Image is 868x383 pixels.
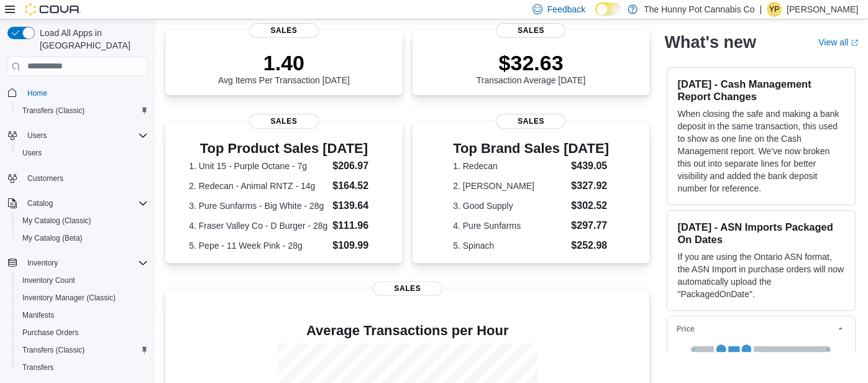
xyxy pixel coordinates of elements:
[22,85,148,101] span: Home
[373,281,442,296] span: Sales
[12,341,153,359] button: Transfers (Classic)
[22,275,75,285] span: Inventory Count
[453,200,566,212] dt: 3. Good Supply
[22,196,58,211] button: Catalog
[644,2,754,17] p: The Hunny Pot Cannabis Co
[332,218,378,233] dd: $111.96
[17,343,89,358] a: Transfers (Classic)
[22,148,42,158] span: Users
[571,238,609,253] dd: $252.98
[453,219,566,232] dt: 4. Pure Sunfarms
[189,200,327,212] dt: 3. Pure Sunfarms - Big White - 28g
[677,78,845,103] h3: [DATE] - Cash Management Report Changes
[12,324,153,341] button: Purchase Orders
[12,144,153,162] button: Users
[2,169,153,187] button: Customers
[27,88,47,98] span: Home
[767,2,782,17] div: Yomatie Persaud
[175,323,639,338] h4: Average Transactions per Hour
[17,145,148,160] span: Users
[17,308,148,323] span: Manifests
[22,256,63,270] button: Inventory
[17,290,148,305] span: Inventory Manager (Classic)
[189,239,327,252] dt: 5. Pepe - 11 Week Pink - 28g
[453,160,566,172] dt: 1. Redecan
[22,196,148,211] span: Catalog
[17,231,148,246] span: My Catalog (Beta)
[332,238,378,253] dd: $109.99
[571,178,609,193] dd: $327.92
[332,198,378,213] dd: $139.64
[189,141,378,156] h3: Top Product Sales [DATE]
[17,273,80,288] a: Inventory Count
[17,290,121,305] a: Inventory Manager (Classic)
[769,2,779,17] span: YP
[759,2,762,17] p: |
[22,233,83,243] span: My Catalog (Beta)
[17,308,59,323] a: Manifests
[17,145,47,160] a: Users
[2,127,153,144] button: Users
[12,359,153,376] button: Transfers
[25,3,81,16] img: Cova
[571,198,609,213] dd: $302.52
[27,258,58,268] span: Inventory
[496,23,565,38] span: Sales
[2,254,153,272] button: Inventory
[547,3,585,16] span: Feedback
[218,50,350,75] p: 1.40
[2,84,153,102] button: Home
[22,128,148,143] span: Users
[17,325,84,340] a: Purchase Orders
[17,343,148,358] span: Transfers (Classic)
[249,23,319,38] span: Sales
[27,198,53,208] span: Catalog
[677,221,845,246] h3: [DATE] - ASN Imports Packaged On Dates
[22,256,148,270] span: Inventory
[22,328,79,338] span: Purchase Orders
[12,229,153,247] button: My Catalog (Beta)
[12,307,153,324] button: Manifests
[22,362,53,372] span: Transfers
[677,108,845,195] p: When closing the safe and making a bank deposit in the same transaction, this used to show as one...
[22,170,148,186] span: Customers
[571,218,609,233] dd: $297.77
[218,50,350,85] div: Avg Items Per Transaction [DATE]
[477,50,586,85] div: Transaction Average [DATE]
[27,173,63,183] span: Customers
[22,293,116,303] span: Inventory Manager (Classic)
[12,272,153,289] button: Inventory Count
[35,27,148,52] span: Load All Apps in [GEOGRAPHIC_DATA]
[17,273,148,288] span: Inventory Count
[571,159,609,173] dd: $439.05
[453,141,609,156] h3: Top Brand Sales [DATE]
[664,32,756,52] h2: What's new
[22,171,68,186] a: Customers
[477,50,586,75] p: $32.63
[332,178,378,193] dd: $164.52
[453,180,566,192] dt: 2. [PERSON_NAME]
[189,219,327,232] dt: 4. Fraser Valley Co - D Burger - 28g
[22,310,54,320] span: Manifests
[787,2,858,17] p: [PERSON_NAME]
[17,213,96,228] a: My Catalog (Classic)
[22,86,52,101] a: Home
[17,231,88,246] a: My Catalog (Beta)
[677,251,845,300] p: If you are using the Ontario ASN format, the ASN Import in purchase orders will now automatically...
[496,114,565,129] span: Sales
[17,213,148,228] span: My Catalog (Classic)
[22,345,85,355] span: Transfers (Classic)
[17,103,89,118] a: Transfers (Classic)
[17,360,58,375] a: Transfers
[189,180,327,192] dt: 2. Redecan - Animal RNTZ - 14g
[22,106,85,116] span: Transfers (Classic)
[332,159,378,173] dd: $206.97
[249,114,319,129] span: Sales
[851,39,858,47] svg: External link
[12,212,153,229] button: My Catalog (Classic)
[17,325,148,340] span: Purchase Orders
[2,195,153,212] button: Catalog
[27,131,47,141] span: Users
[22,128,52,143] button: Users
